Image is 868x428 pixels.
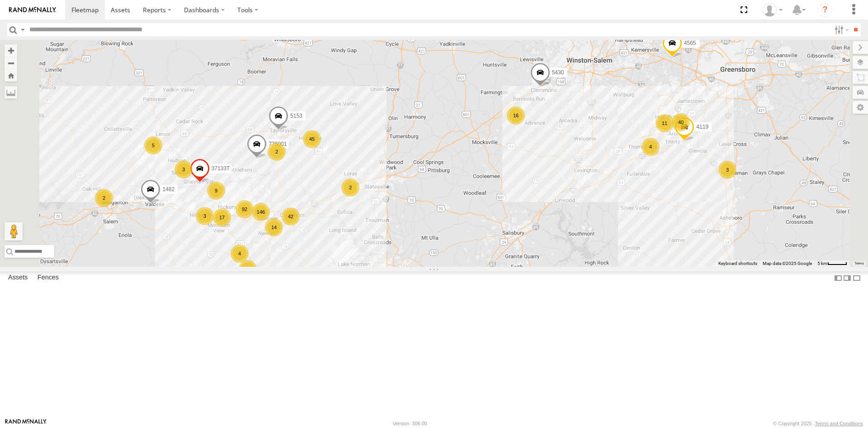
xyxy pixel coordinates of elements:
div: 2 [95,189,113,207]
span: 5 km [817,261,827,266]
div: 92 [236,200,254,218]
div: 3 [196,207,214,225]
div: 5 [144,136,162,154]
label: Map Settings [853,101,868,114]
div: Brian Winn [759,3,786,17]
label: Dock Summary Table to the Right [843,271,852,284]
label: Fences [33,272,63,284]
span: 37133T [212,165,230,172]
div: 146 [252,203,270,221]
div: 4 [231,245,249,263]
label: Search Filter Options [831,23,850,36]
div: 16 [507,106,525,125]
label: Search Query [19,23,26,36]
span: 1482 [162,186,175,192]
span: 4565 [684,40,696,46]
div: 40 [672,113,690,131]
div: 2 [268,143,286,161]
div: 4 [642,138,660,156]
label: Hide Summary Table [852,271,861,284]
span: Map data ©2025 Google [763,261,812,266]
a: Visit our Website [5,419,47,428]
div: 45 [303,130,321,148]
button: Keyboard shortcuts [718,260,757,267]
div: © Copyright 2025 - [773,421,863,426]
span: 5430 [552,69,564,76]
div: 17 [213,208,231,226]
div: 3 [718,161,736,179]
label: Measure [5,86,17,99]
span: 5153 [290,113,302,119]
span: 4119 [696,124,708,130]
label: Assets [4,272,32,284]
div: 4 [239,260,257,278]
button: Zoom out [5,57,17,69]
div: 14 [265,218,283,236]
label: Dock Summary Table to the Left [834,271,843,284]
a: Terms and Conditions [815,421,863,426]
button: Drag Pegman onto the map to open Street View [5,222,23,240]
img: rand-logo.svg [9,7,56,13]
i: ? [818,3,832,17]
a: Terms (opens in new tab) [854,262,864,265]
div: 42 [282,207,300,226]
div: 2 [341,178,359,197]
div: 9 [207,182,225,200]
div: 3 [175,160,193,178]
div: 11 [656,114,674,132]
button: Zoom Home [5,69,17,82]
button: Zoom in [5,44,17,57]
button: Map Scale: 5 km per 40 pixels [815,260,850,267]
div: Version: 306.00 [393,421,427,426]
span: 776001 [269,140,287,147]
